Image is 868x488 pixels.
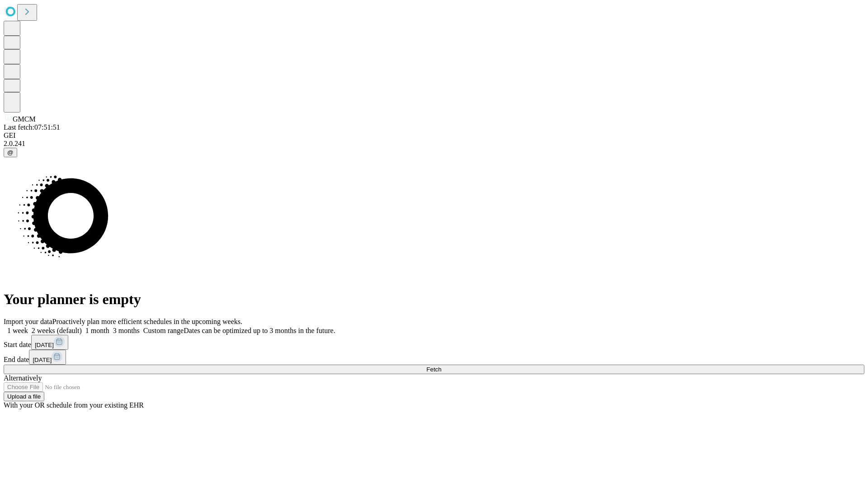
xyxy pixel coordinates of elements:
[7,327,28,334] span: 1 week
[4,148,17,157] button: @
[4,291,864,308] h1: Your planner is empty
[4,123,60,131] span: Last fetch: 07:51:51
[29,350,66,365] button: [DATE]
[4,318,52,325] span: Import your data
[4,131,864,140] div: GEI
[13,115,36,123] span: GMCM
[7,149,14,156] span: @
[33,357,52,363] span: [DATE]
[113,327,140,334] span: 3 months
[4,374,42,382] span: Alternatively
[85,327,109,334] span: 1 month
[4,392,44,401] button: Upload a file
[4,140,864,148] div: 2.0.241
[4,335,864,350] div: Start date
[143,327,184,334] span: Custom range
[31,335,68,350] button: [DATE]
[4,350,864,365] div: End date
[4,401,144,409] span: With your OR schedule from your existing EHR
[4,365,864,374] button: Fetch
[184,327,335,334] span: Dates can be optimized up to 3 months in the future.
[32,327,82,334] span: 2 weeks (default)
[426,366,441,373] span: Fetch
[52,318,242,325] span: Proactively plan more efficient schedules in the upcoming weeks.
[35,342,54,348] span: [DATE]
